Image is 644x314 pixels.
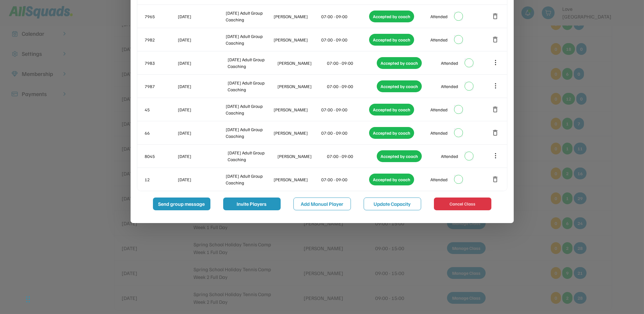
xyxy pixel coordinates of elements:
[274,106,320,113] div: [PERSON_NAME]
[492,106,499,113] button: delete
[430,106,448,113] div: Attended
[492,12,499,20] button: delete
[277,60,326,66] div: [PERSON_NAME]
[322,13,368,20] div: 07:00 - 09:00
[228,79,276,93] div: [DATE] Adult Group Coaching
[293,198,351,210] button: Add Manual Player
[322,130,368,136] div: 07:00 - 09:00
[327,83,376,90] div: 07:00 - 09:00
[145,36,177,43] div: 7982
[274,130,320,136] div: [PERSON_NAME]
[274,36,320,43] div: [PERSON_NAME]
[226,10,272,23] div: [DATE] Adult Group Coaching
[226,126,272,139] div: [DATE] Adult Group Coaching
[327,153,376,160] div: 07:00 - 09:00
[322,176,368,183] div: 07:00 - 09:00
[441,83,458,90] div: Attended
[364,198,421,210] button: Update Capacity
[274,176,320,183] div: [PERSON_NAME]
[430,13,448,20] div: Attended
[145,176,177,183] div: 12
[434,198,491,210] button: Cancel Class
[277,83,326,90] div: [PERSON_NAME]
[377,80,422,92] div: Accepted by coach
[441,60,458,66] div: Attended
[145,130,177,136] div: 66
[178,153,227,160] div: [DATE]
[492,129,499,137] button: delete
[369,104,414,116] div: Accepted by coach
[226,173,272,186] div: [DATE] Adult Group Coaching
[369,174,414,185] div: Accepted by coach
[430,36,448,43] div: Attended
[369,127,414,139] div: Accepted by coach
[322,36,368,43] div: 07:00 - 09:00
[441,153,458,160] div: Attended
[377,57,422,69] div: Accepted by coach
[178,13,225,20] div: [DATE]
[178,83,227,90] div: [DATE]
[178,106,225,113] div: [DATE]
[369,11,414,22] div: Accepted by coach
[430,130,448,136] div: Attended
[178,36,225,43] div: [DATE]
[492,176,499,183] button: delete
[322,106,368,113] div: 07:00 - 09:00
[223,198,281,210] button: Invite Players
[226,103,272,116] div: [DATE] Adult Group Coaching
[492,36,499,43] button: delete
[327,60,376,66] div: 07:00 - 09:00
[228,56,276,70] div: [DATE] Adult Group Coaching
[377,150,422,162] div: Accepted by coach
[369,34,414,46] div: Accepted by coach
[274,13,320,20] div: [PERSON_NAME]
[430,176,448,183] div: Attended
[145,13,177,20] div: 7965
[226,33,272,46] div: [DATE] Adult Group Coaching
[145,83,177,90] div: 7987
[178,176,225,183] div: [DATE]
[178,130,225,136] div: [DATE]
[228,149,276,163] div: [DATE] Adult Group Coaching
[178,60,227,66] div: [DATE]
[145,153,177,160] div: 8045
[277,153,326,160] div: [PERSON_NAME]
[145,60,177,66] div: 7983
[153,198,210,210] button: Send group message
[145,106,177,113] div: 45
